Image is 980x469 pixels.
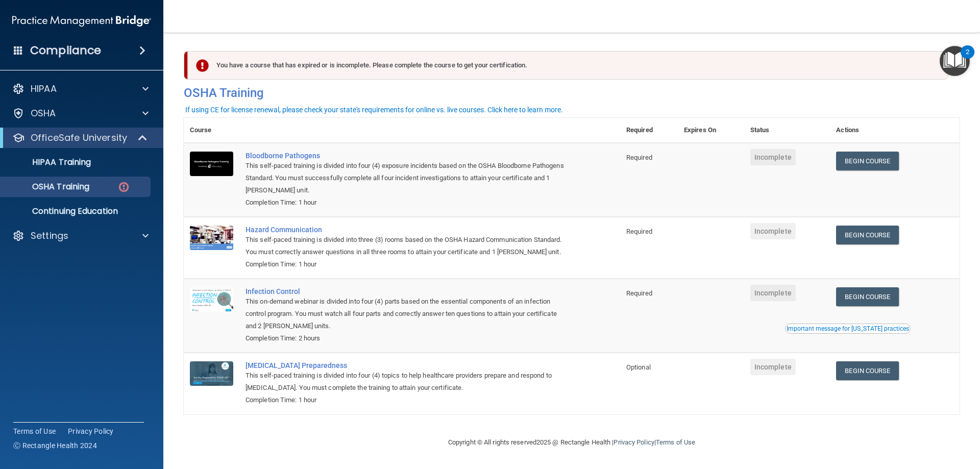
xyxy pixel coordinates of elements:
a: Begin Course [836,152,898,170]
button: Open Resource Center, 2 new notifications [940,46,970,76]
div: Completion Time: 1 hour [246,394,569,406]
div: This self-paced training is divided into three (3) rooms based on the OSHA Hazard Communication S... [246,234,569,258]
th: Course [184,118,239,143]
a: Infection Control [246,287,569,295]
a: Privacy Policy [68,426,114,436]
a: Begin Course [836,287,898,306]
p: Continuing Education [7,206,146,216]
span: Required [626,154,652,161]
a: HIPAA [12,83,149,95]
div: This on-demand webinar is divided into four (4) parts based on the essential components of an inf... [246,295,569,332]
img: danger-circle.6113f641.png [117,181,130,193]
h4: OSHA Training [184,86,960,100]
p: HIPAA Training [7,157,91,167]
span: Ⓒ Rectangle Health 2024 [13,440,97,451]
span: Optional [626,363,651,371]
div: Completion Time: 1 hour [246,258,569,270]
button: Read this if you are a dental practitioner in the state of CA [785,324,911,334]
div: This self-paced training is divided into four (4) topics to help healthcare providers prepare and... [246,369,569,394]
img: PMB logo [12,11,151,31]
span: Incomplete [750,149,796,165]
a: [MEDICAL_DATA] Preparedness [246,361,569,369]
iframe: Drift Widget Chat Controller [803,397,968,437]
button: If using CE for license renewal, please check your state's requirements for online vs. live cours... [184,105,565,115]
div: 2 [966,52,969,65]
a: Hazard Communication [246,226,569,234]
a: OSHA [12,107,149,119]
th: Expires On [678,118,744,143]
th: Required [620,118,678,143]
a: Bloodborne Pathogens [246,152,569,160]
span: Required [626,228,652,235]
div: Important message for [US_STATE] practices [787,326,909,332]
img: exclamation-circle-solid-danger.72ef9ffc.png [196,59,209,72]
a: Privacy Policy [614,438,654,446]
span: Incomplete [750,285,796,301]
th: Status [744,118,830,143]
p: OSHA Training [7,182,89,192]
div: Copyright © All rights reserved 2025 @ Rectangle Health | | [385,426,758,459]
p: HIPAA [31,83,57,95]
p: OSHA [31,107,56,119]
div: Completion Time: 1 hour [246,196,569,209]
a: Terms of Use [13,426,56,436]
a: Begin Course [836,226,898,244]
span: Required [626,289,652,297]
h4: Compliance [30,43,101,58]
div: This self-paced training is divided into four (4) exposure incidents based on the OSHA Bloodborne... [246,160,569,196]
a: Settings [12,230,149,242]
div: If using CE for license renewal, please check your state's requirements for online vs. live cours... [185,106,563,113]
span: Incomplete [750,359,796,375]
p: OfficeSafe University [31,132,127,144]
a: OfficeSafe University [12,132,148,144]
span: Incomplete [750,223,796,239]
a: Begin Course [836,361,898,380]
a: Terms of Use [656,438,695,446]
div: You have a course that has expired or is incomplete. Please complete the course to get your certi... [188,51,948,80]
p: Settings [31,230,68,242]
th: Actions [830,118,960,143]
div: Completion Time: 2 hours [246,332,569,344]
